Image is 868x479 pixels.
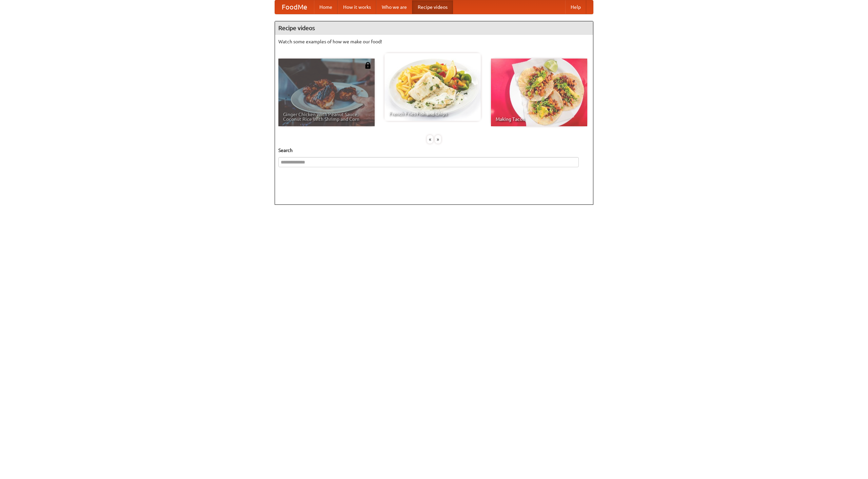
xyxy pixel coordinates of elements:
img: 483408.png [364,62,371,69]
div: » [435,135,441,144]
a: Help [565,0,586,14]
a: Making Tacos [491,59,587,126]
a: French Fries Fish and Chips [384,53,481,121]
a: Home [314,0,338,14]
a: Recipe videos [412,0,453,14]
a: How it works [338,0,376,14]
p: Watch some examples of how we make our food! [278,38,590,45]
h4: Recipe videos [275,21,593,35]
span: Making Tacos [496,117,583,122]
a: FoodMe [275,0,314,14]
a: Who we are [376,0,412,14]
span: French Fries Fish and Chips [389,111,476,116]
h5: Search [278,147,590,154]
div: « [427,135,433,144]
